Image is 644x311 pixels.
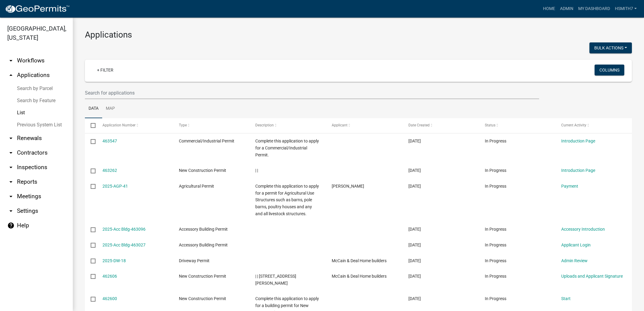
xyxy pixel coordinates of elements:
a: + Filter [92,65,118,75]
datatable-header-cell: Applicant [326,118,402,133]
a: Home [541,3,558,15]
span: Current Activity [561,123,586,127]
input: Search for applications [85,87,539,99]
i: arrow_drop_down [7,178,15,186]
span: Complete this application to apply for a permit for Agricultural Use Structures such as barns, po... [255,184,319,216]
span: Agricultural Permit [179,184,214,189]
a: 463262 [102,168,117,173]
span: 08/12/2025 [408,242,421,247]
span: 08/12/2025 [408,274,421,279]
datatable-header-cell: Select [85,118,96,133]
a: Introduction Page [561,168,595,173]
button: Columns [595,65,624,75]
span: Cole Stone [332,184,364,189]
datatable-header-cell: Type [173,118,250,133]
span: Commercial/Industrial Permit [179,139,234,143]
span: In Progress [485,258,506,263]
datatable-header-cell: Current Activity [555,118,632,133]
a: Accessory Introduction [561,227,605,232]
span: Description [255,123,274,127]
a: 2025-DW-18 [102,258,126,263]
span: In Progress [485,184,506,189]
span: 08/13/2025 [408,168,421,173]
datatable-header-cell: Description [250,118,326,133]
span: In Progress [485,168,506,173]
span: New Construction Permit [179,168,226,173]
i: arrow_drop_down [7,149,15,156]
span: Accessory Building Permit [179,227,228,232]
span: In Progress [485,227,506,232]
a: Introduction Page [561,139,595,143]
span: Complete this application to apply for a Commercial/Industrial Permit. [255,139,319,157]
a: 462600 [102,296,117,301]
a: 2025-Acc Bldg-463096 [102,227,146,232]
a: 2025-AGP-41 [102,184,128,189]
span: 08/13/2025 [408,139,421,143]
h3: Applications [85,30,632,40]
a: 2025-Acc Bldg-463027 [102,242,146,247]
span: Status [485,123,495,127]
span: Application Number [102,123,136,127]
span: | | [255,168,258,173]
span: 08/12/2025 [408,296,421,301]
a: hsmith7 [612,3,639,15]
i: arrow_drop_down [7,193,15,200]
span: In Progress [485,296,506,301]
span: Type [179,123,187,127]
a: Payment [561,184,578,189]
i: arrow_drop_down [7,135,15,142]
span: McCain & Deal Home builders [332,274,387,279]
i: arrow_drop_down [7,207,15,215]
i: arrow_drop_down [7,164,15,171]
span: Accessory Building Permit [179,242,228,247]
span: New Construction Permit [179,274,226,279]
i: arrow_drop_up [7,72,15,79]
span: In Progress [485,139,506,143]
a: My Dashboard [576,3,612,15]
span: 08/12/2025 [408,258,421,263]
i: arrow_drop_down [7,57,15,64]
datatable-header-cell: Application Number [96,118,173,133]
a: Admin Review [561,258,588,263]
a: Data [85,99,102,119]
span: Driveway Permit [179,258,210,263]
span: 08/13/2025 [408,227,421,232]
span: Date Created [408,123,430,127]
span: McCain & Deal Home builders [332,258,387,263]
a: Applicant Login [561,242,591,247]
span: Applicant [332,123,347,127]
a: Map [102,99,119,119]
i: help [7,222,15,229]
span: | | 4245 Mayfield Dr [255,274,296,286]
span: In Progress [485,242,506,247]
a: 462606 [102,274,117,279]
datatable-header-cell: Status [479,118,555,133]
span: 08/13/2025 [408,184,421,189]
a: Admin [558,3,576,15]
a: Start [561,296,571,301]
datatable-header-cell: Date Created [402,118,479,133]
span: In Progress [485,274,506,279]
button: Bulk Actions [589,42,632,53]
a: 463547 [102,139,117,143]
span: New Construction Permit [179,296,226,301]
a: Uploads and Applicant Signature [561,274,623,279]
